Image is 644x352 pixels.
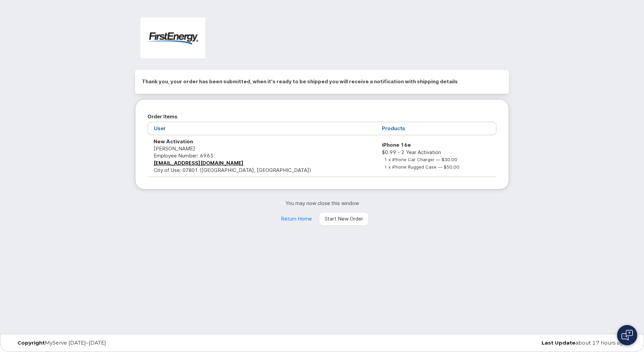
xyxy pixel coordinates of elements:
[384,164,459,170] small: 1 x iPhone Rugged Case — $50.00
[542,340,575,346] strong: Last Update
[18,340,45,346] strong: Copyright
[148,122,376,135] th: User
[142,77,502,87] h2: Thank you, your order has been submitted, when it's ready to be shipped you will receive a notifi...
[384,157,457,162] small: 1 x iPhone Car Charger — $30.00
[154,152,213,159] span: Employee Number: 6963
[148,135,376,177] td: [PERSON_NAME] City of Use: 07801 ([GEOGRAPHIC_DATA], [GEOGRAPHIC_DATA])
[382,142,411,148] strong: iPhone 16e
[319,212,369,226] a: Start New Order
[275,212,318,226] a: Return Home
[376,122,496,135] th: Products
[148,112,496,122] h2: Order Items
[425,340,632,346] div: about 17 hours ago
[154,160,244,166] a: [EMAIL_ADDRESS][DOMAIN_NAME]
[621,330,633,341] img: Open chat
[140,18,205,58] img: FirstEnergy Corp
[12,340,219,346] div: MyServe [DATE]–[DATE]
[154,138,193,145] strong: New Activation
[376,135,496,177] td: $0.99 - 2 Year Activation
[135,200,509,207] p: You may now close this window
